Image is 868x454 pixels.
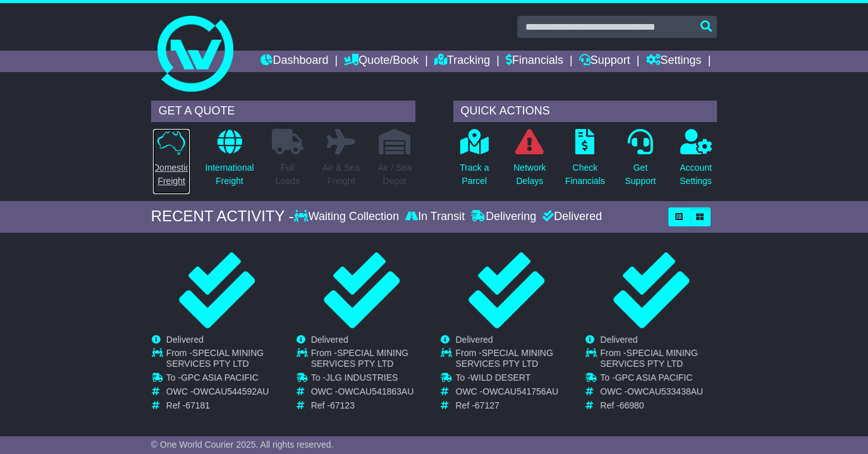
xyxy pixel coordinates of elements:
[330,400,355,410] span: 67123
[513,128,546,195] a: NetworkDelays
[455,334,492,345] span: Delivered
[625,161,656,188] p: Get Support
[460,161,489,188] p: Track a Parcel
[600,400,716,411] td: Ref -
[455,386,572,400] td: OWC -
[151,207,294,226] div: RECENT ACTIVITY -
[311,386,427,400] td: OWC -
[402,210,468,224] div: In Transit
[579,51,630,72] a: Support
[680,161,712,188] p: Account Settings
[627,386,703,396] span: OWCAU533438AU
[311,348,427,372] td: From -
[311,348,408,369] span: SPECIAL MINING SERVICES PTY LTD
[513,161,546,188] p: Network Delays
[565,128,606,195] a: CheckFinancials
[204,128,254,195] a: InternationalFreight
[185,400,210,410] span: 67181
[166,372,283,386] td: To -
[166,334,204,345] span: Delivered
[434,51,490,72] a: Tracking
[539,210,602,224] div: Delivered
[475,400,499,410] span: 67127
[455,348,572,372] td: From -
[166,400,283,411] td: Ref -
[322,161,360,188] p: Air & Sea Freight
[470,372,530,383] span: WILD DESERT
[311,334,348,345] span: Delivered
[600,348,697,369] span: SPECIAL MINING SERVICES PTY LTD
[311,372,427,386] td: To -
[455,348,553,369] span: SPECIAL MINING SERVICES PTY LTD
[344,51,419,72] a: Quote/Book
[482,386,558,396] span: OWCAU541756AU
[600,334,637,345] span: Delivered
[645,51,701,72] a: Settings
[506,51,563,72] a: Financials
[600,348,716,372] td: From -
[166,386,283,400] td: OWC -
[326,372,398,383] span: JLG INDUSTRIES
[615,372,693,383] span: GPC ASIA PACIFIC
[153,161,190,188] p: Domestic Freight
[459,128,489,195] a: Track aParcel
[152,128,190,195] a: DomesticFreight
[294,210,402,224] div: Waiting Collection
[624,128,656,195] a: GetSupport
[468,210,539,224] div: Delivering
[455,372,572,386] td: To -
[260,51,328,72] a: Dashboard
[338,386,413,396] span: OWCAU541863AU
[679,128,712,195] a: AccountSettings
[151,101,415,122] div: GET A QUOTE
[166,348,283,372] td: From -
[193,386,269,396] span: OWCAU544592AU
[166,348,264,369] span: SPECIAL MINING SERVICES PTY LTD
[311,400,427,411] td: Ref -
[600,372,716,386] td: To -
[455,400,572,411] td: Ref -
[181,372,259,383] span: GPC ASIA PACIFIC
[205,161,254,188] p: International Freight
[272,161,303,188] p: Full Loads
[565,161,605,188] p: Check Financials
[620,400,644,410] span: 66980
[151,439,334,450] span: © One World Courier 2025. All rights reserved.
[377,161,412,188] p: Air / Sea Depot
[453,101,718,122] div: QUICK ACTIONS
[600,386,716,400] td: OWC -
